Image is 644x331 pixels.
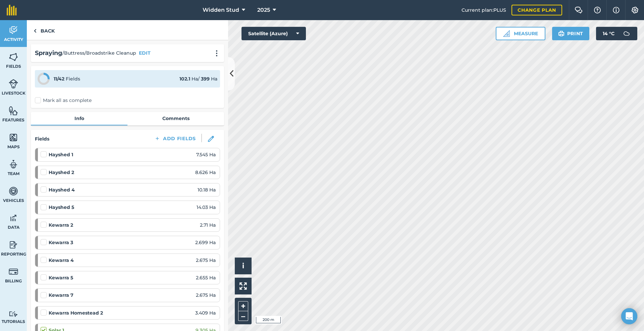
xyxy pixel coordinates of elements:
[49,257,74,264] strong: Kewarra 4
[503,30,510,37] img: Ruler icon
[7,5,17,15] img: fieldmargin Logo
[621,308,637,324] div: Open Intercom Messenger
[35,97,92,104] label: Mark all as complete
[9,159,18,169] img: svg+xml;base64,PD94bWwgdmVyc2lvbj0iMS4wIiBlbmNvZGluZz0idXRmLTgiPz4KPCEtLSBHZW5lcmF0b3I6IEFkb2JlIE...
[558,30,565,38] img: svg+xml;base64,PHN2ZyB4bWxucz0iaHR0cDovL3d3dy53My5vcmcvMjAwMC9zdmciIHdpZHRoPSIxOSIgaGVpZ2h0PSIyNC...
[196,257,216,264] span: 2.675 Ha
[9,79,18,89] img: svg+xml;base64,PD94bWwgdmVyc2lvbj0iMS4wIiBlbmNvZGluZz0idXRmLTgiPz4KPCEtLSBHZW5lcmF0b3I6IEFkb2JlIE...
[195,169,216,176] span: 8.626 Ha
[9,132,18,143] img: svg+xml;base64,PHN2ZyB4bWxucz0iaHR0cDovL3d3dy53My5vcmcvMjAwMC9zdmciIHdpZHRoPSI1NiIgaGVpZ2h0PSI2MC...
[34,27,37,35] img: svg+xml;base64,PHN2ZyB4bWxucz0iaHR0cDovL3d3dy53My5vcmcvMjAwMC9zdmciIHdpZHRoPSI5IiBoZWlnaHQ9IjI0Ii...
[197,204,216,211] span: 14.03 Ha
[257,6,270,14] span: 2025
[496,27,545,40] button: Measure
[512,5,562,15] a: Change plan
[179,76,190,82] strong: 102.1
[238,311,248,321] button: –
[235,258,252,274] button: i
[239,282,247,290] img: Four arrows, one pointing top left, one top right, one bottom right and the last bottom left
[198,186,216,194] span: 10.18 Ha
[54,75,80,82] div: Fields
[200,221,216,229] span: 2.71 Ha
[196,151,216,158] span: 7.545 Ha
[603,27,614,40] span: 14 ° C
[49,274,73,281] strong: Kewarra 5
[552,27,590,40] button: Print
[49,169,74,176] strong: Hayshed 2
[195,309,216,317] span: 3.409 Ha
[213,50,221,57] img: svg+xml;base64,PHN2ZyB4bWxucz0iaHR0cDovL3d3dy53My5vcmcvMjAwMC9zdmciIHdpZHRoPSIyMCIgaGVpZ2h0PSIyNC...
[238,301,248,311] button: +
[49,151,73,158] strong: Hayshed 1
[49,221,73,229] strong: Kewarra 2
[195,239,216,246] span: 2.699 Ha
[596,27,637,40] button: 14 °C
[462,6,506,14] span: Current plan : PLUS
[49,309,103,317] strong: Kewarra Homestead 2
[208,136,214,142] img: svg+xml;base64,PHN2ZyB3aWR0aD0iMTgiIGhlaWdodD0iMTgiIHZpZXdCb3g9IjAgMCAxOCAxOCIgZmlsbD0ibm9uZSIgeG...
[179,75,217,82] div: Ha / Ha
[49,291,73,299] strong: Kewarra 7
[9,267,18,277] img: svg+xml;base64,PD94bWwgdmVyc2lvbj0iMS4wIiBlbmNvZGluZz0idXRmLTgiPz4KPCEtLSBHZW5lcmF0b3I6IEFkb2JlIE...
[49,239,73,246] strong: Kewarra 3
[35,48,62,58] h2: Spraying
[620,27,633,40] img: svg+xml;base64,PD94bWwgdmVyc2lvbj0iMS4wIiBlbmNvZGluZz0idXRmLTgiPz4KPCEtLSBHZW5lcmF0b3I6IEFkb2JlIE...
[149,134,201,143] button: Add Fields
[196,291,216,299] span: 2.675 Ha
[49,204,74,211] strong: Hayshed 5
[139,49,151,57] button: EDIT
[62,49,136,57] span: / Buttress/Broadstrike Cleanup
[631,7,639,13] img: A cog icon
[9,52,18,62] img: svg+xml;base64,PHN2ZyB4bWxucz0iaHR0cDovL3d3dy53My5vcmcvMjAwMC9zdmciIHdpZHRoPSI1NiIgaGVpZ2h0PSI2MC...
[196,274,216,281] span: 2.655 Ha
[613,6,620,14] img: svg+xml;base64,PHN2ZyB4bWxucz0iaHR0cDovL3d3dy53My5vcmcvMjAwMC9zdmciIHdpZHRoPSIxNyIgaGVpZ2h0PSIxNy...
[9,240,18,250] img: svg+xml;base64,PD94bWwgdmVyc2lvbj0iMS4wIiBlbmNvZGluZz0idXRmLTgiPz4KPCEtLSBHZW5lcmF0b3I6IEFkb2JlIE...
[54,76,64,82] strong: 11 / 42
[27,20,61,40] a: Back
[49,186,75,194] strong: Hayshed 4
[593,7,601,13] img: A question mark icon
[201,76,210,82] strong: 399
[127,112,224,125] a: Comments
[9,106,18,116] img: svg+xml;base64,PHN2ZyB4bWxucz0iaHR0cDovL3d3dy53My5vcmcvMjAwMC9zdmciIHdpZHRoPSI1NiIgaGVpZ2h0PSI2MC...
[9,186,18,196] img: svg+xml;base64,PD94bWwgdmVyc2lvbj0iMS4wIiBlbmNvZGluZz0idXRmLTgiPz4KPCEtLSBHZW5lcmF0b3I6IEFkb2JlIE...
[241,27,306,40] button: Satellite (Azure)
[9,311,18,317] img: svg+xml;base64,PD94bWwgdmVyc2lvbj0iMS4wIiBlbmNvZGluZz0idXRmLTgiPz4KPCEtLSBHZW5lcmF0b3I6IEFkb2JlIE...
[575,7,583,13] img: Two speech bubbles overlapping with the left bubble in the forefront
[9,213,18,223] img: svg+xml;base64,PD94bWwgdmVyc2lvbj0iMS4wIiBlbmNvZGluZz0idXRmLTgiPz4KPCEtLSBHZW5lcmF0b3I6IEFkb2JlIE...
[9,25,18,35] img: svg+xml;base64,PD94bWwgdmVyc2lvbj0iMS4wIiBlbmNvZGluZz0idXRmLTgiPz4KPCEtLSBHZW5lcmF0b3I6IEFkb2JlIE...
[31,112,127,125] a: Info
[35,135,49,143] h4: Fields
[203,6,239,14] span: Widden Stud
[242,262,244,270] span: i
